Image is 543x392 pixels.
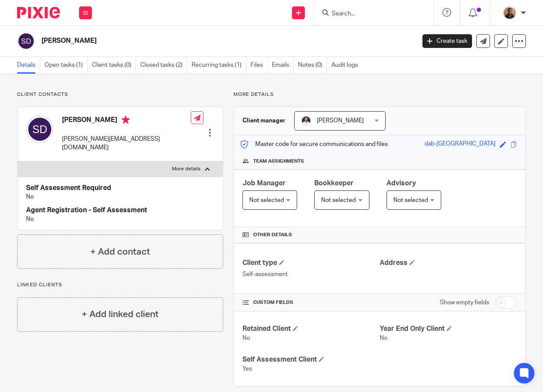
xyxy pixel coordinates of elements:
[242,299,380,306] h4: CUSTOM FIELDS
[121,116,130,124] i: Primary
[17,91,223,98] p: Client contacts
[17,32,35,50] img: svg%3E
[17,7,60,18] img: Pixie
[240,140,388,148] p: Master code for secure communications and files
[298,57,327,74] a: Notes (0)
[242,335,250,341] span: No
[17,282,223,288] p: Linked clients
[440,298,489,307] label: Show empty fields
[26,215,214,223] p: No
[90,245,150,258] h4: + Add contact
[314,180,354,187] span: Bookkeeper
[44,57,88,74] a: Open tasks (1)
[301,116,311,126] img: dom%20slack.jpg
[422,34,472,48] a: Create task
[26,206,214,215] h4: Agent Registration - Self Assessment
[331,10,408,18] input: Search
[380,324,517,333] h4: Year End Only Client
[242,355,380,364] h4: Self Assessment Client
[253,158,304,165] span: Team assignments
[242,324,380,333] h4: Retained Client
[317,118,364,124] span: [PERSON_NAME]
[172,166,201,172] p: More details
[253,232,292,238] span: Other details
[242,258,380,267] h4: Client type
[242,116,286,125] h3: Client manager
[503,6,516,20] img: WhatsApp%20Image%202025-04-23%20.jpg
[242,180,286,187] span: Job Manager
[242,366,252,372] span: Yes
[331,57,362,74] a: Audit logs
[425,140,496,149] div: dab-[GEOGRAPHIC_DATA]
[192,57,246,74] a: Recurring tasks (1)
[321,197,356,203] span: Not selected
[62,135,191,152] p: [PERSON_NAME][EMAIL_ADDRESS][DOMAIN_NAME]
[380,258,517,267] h4: Address
[242,270,380,279] p: Self-assessment
[26,116,53,143] img: svg%3E
[380,335,387,341] span: No
[249,197,284,203] span: Not selected
[251,57,268,74] a: Files
[233,91,526,98] p: More details
[26,184,214,193] h4: Self Assessment Required
[41,36,336,45] h2: [PERSON_NAME]
[387,180,416,187] span: Advisory
[62,116,191,126] h4: [PERSON_NAME]
[17,57,40,74] a: Details
[92,57,136,74] a: Client tasks (0)
[393,197,428,203] span: Not selected
[140,57,187,74] a: Closed tasks (2)
[272,57,294,74] a: Emails
[82,308,159,321] h4: + Add linked client
[26,193,214,201] p: No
